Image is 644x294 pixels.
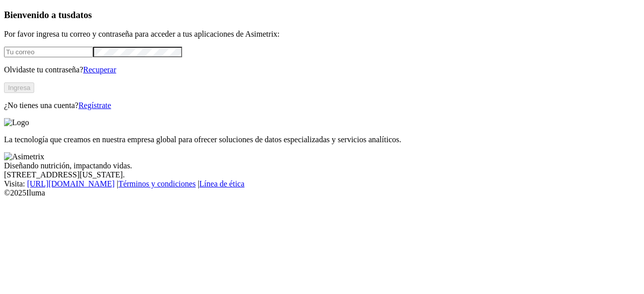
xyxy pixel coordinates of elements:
p: Olvidaste tu contraseña? [4,65,640,74]
a: [URL][DOMAIN_NAME] [27,179,115,188]
img: Asimetrix [4,152,44,161]
span: datos [70,10,92,20]
img: Logo [4,118,29,127]
div: [STREET_ADDRESS][US_STATE]. [4,170,640,179]
a: Términos y condiciones [118,179,196,188]
div: Diseñando nutrición, impactando vidas. [4,161,640,170]
p: La tecnología que creamos en nuestra empresa global para ofrecer soluciones de datos especializad... [4,135,640,144]
a: Recuperar [83,65,116,74]
a: Línea de ética [199,179,245,188]
a: Regístrate [78,101,111,110]
div: © 2025 Iluma [4,188,640,198]
h3: Bienvenido a tus [4,10,640,21]
input: Tu correo [4,47,93,57]
p: Por favor ingresa tu correo y contraseña para acceder a tus aplicaciones de Asimetrix: [4,30,640,39]
div: Visita : | | [4,179,640,188]
p: ¿No tienes una cuenta? [4,101,640,110]
button: Ingresa [4,82,34,93]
